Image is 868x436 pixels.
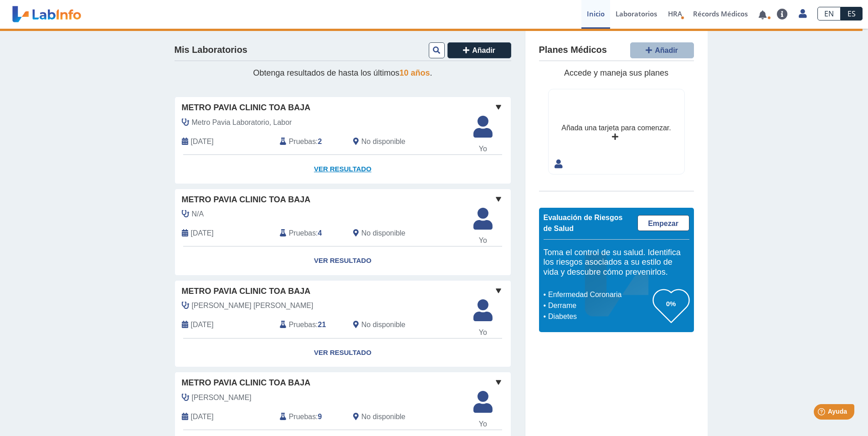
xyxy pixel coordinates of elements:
b: 9 [318,413,322,421]
div: : [273,410,346,423]
span: Pruebas [289,136,316,147]
b: 2 [318,138,322,145]
a: EN [817,7,841,21]
span: Añadir [472,46,495,54]
button: Añadir [447,42,511,58]
h3: 0% [653,298,689,309]
span: 2025-02-25 [191,319,214,330]
span: Yo [468,235,498,246]
span: No disponible [361,228,406,239]
span: Yo [468,327,498,338]
span: 2025-09-09 [191,136,214,147]
span: HRA [668,9,682,18]
span: Nieves Cintron, Juan [192,392,252,403]
span: Yo [468,419,498,430]
span: 2025-08-27 [191,228,214,239]
b: 4 [318,229,322,237]
div: : [273,227,346,239]
span: Añadir [655,46,678,54]
span: No disponible [361,136,406,147]
a: Ver Resultado [175,155,511,184]
a: Ver Resultado [175,339,511,367]
span: N/A [192,209,204,220]
b: 21 [318,321,326,328]
span: Metro Pavia Clinic Toa Baja [182,285,311,298]
span: Empezar [648,220,678,227]
span: Pruebas [289,319,316,330]
div: : [273,319,346,331]
span: Metro Pavia Clinic Toa Baja [182,194,311,206]
h4: Planes Médicos [539,45,607,56]
span: No disponible [361,319,406,330]
a: ES [841,7,863,21]
span: Evaluación de Riesgos de Salud [544,214,623,232]
div: : [273,135,346,148]
h5: Toma el control de su salud. Identifica los riesgos asociados a su estilo de vida y descubre cómo... [544,248,689,277]
span: Metro Pavia Clinic Toa Baja [182,377,311,389]
span: Pruebas [289,411,316,422]
a: Ver Resultado [175,246,511,275]
li: Enfermedad Coronaria [546,289,653,300]
li: Diabetes [546,311,653,322]
iframe: Help widget launcher [787,400,858,426]
span: Cintron Pagan, Evelyn [192,300,313,311]
a: Empezar [637,215,689,231]
h4: Mis Laboratorios [175,45,247,56]
span: 2024-08-28 [191,411,214,422]
span: Yo [468,144,498,154]
span: Metro Pavia Laboratorio, Labor [192,117,292,128]
button: Añadir [630,42,694,58]
span: Pruebas [289,228,316,239]
div: Añada una tarjeta para comenzar. [561,123,671,133]
span: 10 años [400,68,430,77]
span: Obtenga resultados de hasta los últimos . [253,68,432,77]
span: Accede y maneja sus planes [564,68,668,77]
span: Metro Pavia Clinic Toa Baja [182,102,311,114]
span: No disponible [361,411,406,422]
li: Derrame [546,300,653,311]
